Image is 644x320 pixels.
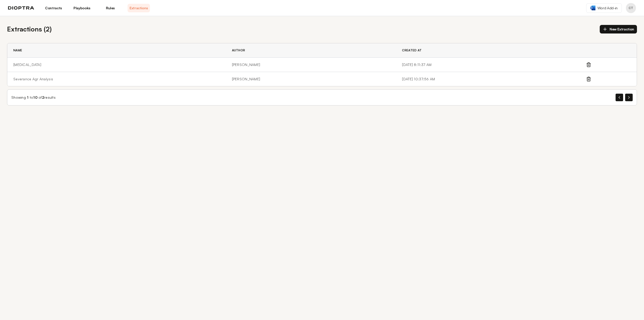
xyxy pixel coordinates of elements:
[625,94,633,101] button: Next
[586,3,622,13] a: Word Add-in
[226,43,396,58] th: Author
[616,94,623,101] button: Previous
[42,95,44,99] span: 2
[590,6,595,10] img: word
[226,72,396,86] td: [PERSON_NAME]
[226,58,396,72] td: [PERSON_NAME]
[7,72,226,86] td: Severance Agr Analysis
[7,58,226,72] td: [MEDICAL_DATA]
[600,25,637,33] button: New Extraction
[597,6,618,11] span: Word Add-in
[626,3,636,13] button: Profile menu
[396,58,586,72] td: [DATE] 8:11:37 AM
[11,95,56,100] div: Showing to of results
[27,95,28,99] span: 1
[8,6,34,10] img: logo
[7,43,226,58] th: Name
[7,24,52,34] h2: Extractions ( 2 )
[128,4,150,12] a: Extractions
[33,95,37,99] span: 10
[71,4,93,12] a: Playbooks
[396,72,586,86] td: [DATE] 10:37:56 AM
[99,4,122,12] a: Rules
[42,4,65,12] a: Contracts
[396,43,586,58] th: Created At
